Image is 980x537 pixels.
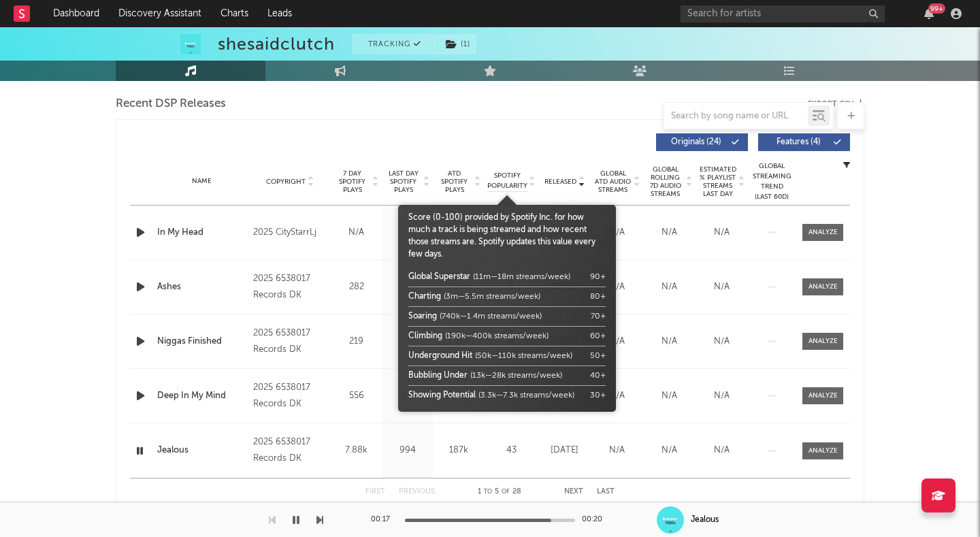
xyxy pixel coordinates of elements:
span: (3.3k—7.3k streams/week) [478,391,574,400]
div: 2025 6538017 Records DK [253,325,327,358]
div: 90 + [590,271,606,283]
span: to [484,489,492,495]
span: Last Day Spotify Plays [385,169,421,194]
div: 2025 6538017 Records DK [253,434,327,467]
div: [DATE] [542,444,587,457]
div: N/A [699,280,745,294]
div: 994 [385,444,429,457]
div: N/A [647,444,692,457]
button: Last [597,488,615,495]
span: Showing Potential [408,391,476,400]
div: N/A [647,226,692,240]
a: Deep In My Mind [157,389,246,403]
span: Released [544,178,576,186]
span: Charting [408,293,441,301]
div: 00:17 [371,512,398,528]
span: (190k—400k streams/week) [445,332,549,340]
button: First [365,488,385,495]
div: N/A [594,280,640,294]
span: of [502,489,510,495]
span: Global Rolling 7D Audio Streams [647,165,684,198]
div: N/A [647,280,692,294]
div: N/A [594,444,640,457]
div: 00:20 [582,512,609,528]
div: 7.88k [334,444,378,457]
span: Climbing [408,332,442,340]
span: Features ( 4 ) [767,138,830,146]
div: 2025 6538017 Records DK [253,271,327,304]
div: 187k [436,444,480,457]
button: Features(4) [758,133,850,151]
div: N/A [647,389,692,403]
span: Originals ( 24 ) [665,138,728,146]
div: N/A [699,226,745,240]
div: N/A [594,335,640,348]
button: Tracking [352,34,437,54]
a: In My Head [157,226,246,240]
div: N/A [699,444,745,457]
span: (3m—5.5m streams/week) [444,293,540,301]
span: Copyright [266,178,306,186]
div: 40 + [590,370,606,382]
div: Score (0-100) provided by Spotify Inc. for how much a track is being streamed and how recent thos... [408,212,606,405]
button: Previous [399,488,435,495]
span: Global Superstar [408,273,470,281]
div: 62 [385,389,429,403]
div: N/A [594,389,640,403]
button: (1) [438,34,476,54]
span: Estimated % Playlist Streams Last Day [699,165,736,198]
a: Ashes [157,280,246,294]
button: Next [564,488,583,495]
button: Export CSV [808,100,864,108]
div: Jealous [691,514,719,526]
div: N/A [385,226,429,240]
div: 50 [385,280,429,294]
span: (13k—28k streams/week) [470,372,562,380]
div: N/A [334,226,378,240]
div: 70 + [591,310,606,323]
div: 30 + [590,389,606,402]
div: 23 [385,335,429,348]
div: 2025 6538017 Records DK [253,380,327,412]
a: Niggas Finished [157,335,246,348]
div: 50 + [590,350,606,362]
a: Jealous [157,444,246,457]
button: 99+ [924,8,934,19]
input: Search by song name or URL [664,111,808,122]
div: Name [157,176,246,186]
div: Global Streaming Trend (Last 60D) [751,161,792,202]
span: Bubbling Under [408,372,468,380]
span: Recent DSP Releases [116,96,226,112]
span: ATD Spotify Plays [436,169,472,194]
span: (11m—18m streams/week) [473,273,570,281]
span: ( 1 ) [437,34,477,54]
div: N/A [699,389,745,403]
input: Search for artists [681,5,885,22]
span: 7 Day Spotify Plays [334,169,370,194]
div: N/A [647,335,692,348]
span: (50k—110k streams/week) [475,352,572,360]
span: Global ATD Audio Streams [594,169,632,194]
div: 1 5 28 [462,484,537,500]
span: (740k—1.4m streams/week) [440,312,542,321]
button: Originals(24) [656,133,748,151]
div: N/A [699,335,745,348]
div: 80 + [590,291,606,303]
span: Spotify Popularity [487,171,527,191]
div: 43 [487,444,535,457]
span: Soaring [408,312,437,321]
div: 219 [334,335,378,348]
div: 282 [334,280,378,294]
div: 60 + [590,330,606,342]
div: shesaidclutch [218,34,335,54]
div: 2025 CityStarrLj [253,225,327,241]
div: 556 [334,389,378,403]
div: 99 + [928,3,945,14]
span: Underground Hit [408,352,472,360]
div: N/A [594,226,640,240]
